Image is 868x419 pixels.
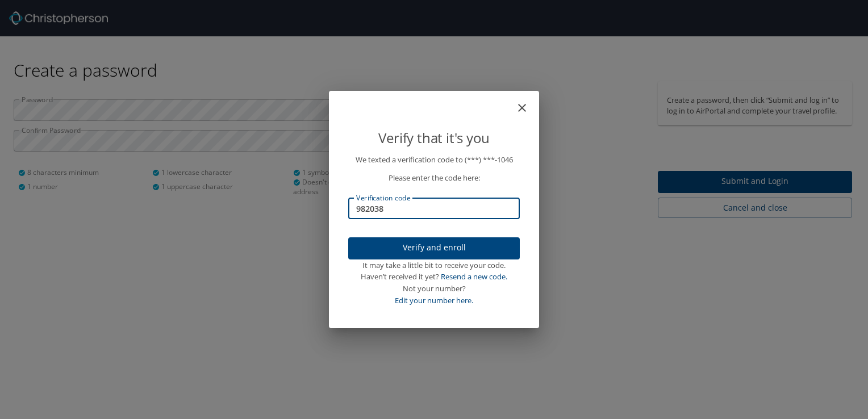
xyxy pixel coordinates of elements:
button: close [521,95,535,109]
button: Verify and enroll [348,237,520,259]
div: Not your number? [348,283,520,295]
a: Edit your number here. [395,295,473,305]
a: Resend a new code. [441,271,507,282]
div: It may take a little bit to receive your code. [348,259,520,271]
p: Verify that it's you [348,127,520,149]
span: Verify and enroll [357,241,511,255]
p: Please enter the code here: [348,172,520,184]
p: We texted a verification code to (***) ***- 1046 [348,154,520,166]
div: Haven’t received it yet? [348,271,520,283]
